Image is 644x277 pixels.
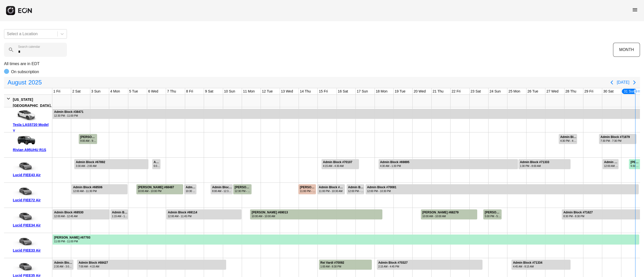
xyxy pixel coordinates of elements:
img: car [13,260,38,272]
div: 15 Fri [318,88,329,95]
div: 6 Wed [147,88,159,95]
div: 9:30 AM - 12:30 PM [630,164,639,168]
div: Rented for 3 days by Admin Block Current status is rental [52,208,110,219]
div: Rented for 5 days by Admin Block Current status is rental [561,208,640,219]
div: [PERSON_NAME] #69411 [235,186,251,189]
div: Rented for 2 days by Admin Block Current status is rental [317,183,345,194]
div: Admin Block #70327 [378,261,408,265]
div: [PERSON_NAME] #68487 [138,186,174,189]
div: 4:30 PM - 4:30 PM [560,139,577,143]
div: 12:00 PM - 11:00 AM [348,189,364,193]
div: Rented for 1 days by Admin Block Current status is rental [110,208,128,219]
span: menu [632,7,638,13]
div: 20 Wed [413,88,427,95]
div: Rei Vardi #70092 [320,261,344,265]
div: 12:30 PM - 11:00 PM [54,114,84,118]
div: 11 Mon [242,88,256,95]
div: 7 Thu [166,88,177,95]
div: Admin Block #69526 [212,186,232,189]
button: [DATE] [617,78,629,87]
div: 1:15 AM - 12:00 AM [112,214,127,218]
div: 13 Wed [280,88,294,95]
div: 16 Sat [337,88,349,95]
div: Admin Block #70107 [323,160,352,164]
div: Rented for 7 days by Jessica Catananzi Current status is completed [250,208,383,219]
button: MONTH [613,43,640,57]
div: Rented for 15 days by Admin Block Current status is rental [365,183,639,194]
div: 12:00 AM - 12:45 AM [54,214,84,218]
div: Admin Block #69114 [168,211,197,214]
div: [PERSON_NAME] #67793 [54,236,90,240]
div: Lucid FIEE33 Air [13,247,50,253]
div: 26 Tue [527,88,539,95]
div: 10:00 AM - 10:00 AM [252,214,288,218]
div: 17 Sun [356,88,369,95]
div: 14 Thu [299,88,312,95]
div: Rented for 3 days by Scott Burns Current status is rental [629,158,640,169]
div: Rented for 4 days by Admin Block Current status is rental [52,258,74,270]
div: 12 Tue [261,88,274,95]
div: 19 Tue [394,88,407,95]
div: Rented for 8 days by Admin Block Current status is rental [378,158,518,169]
div: 12:00 AM - 11:30 PM [73,189,102,193]
div: Admin Block #71333 [520,160,549,164]
div: Rivian A95UHU R1S [13,147,50,153]
div: 12:00 PM - 10:30 PM [367,189,396,193]
div: 1 Fri [52,88,61,95]
div: 4:15 AM - 4:30 AM [323,164,352,168]
div: 1:00 AM - 8:30 PM [320,265,344,268]
div: Admin Block #71879 [600,135,630,139]
div: [PERSON_NAME] #68279 [422,211,459,214]
div: 8 Fri [185,88,194,95]
div: 25 Mon [507,88,521,95]
div: 6:00 AM - 5:15 PM [154,164,160,168]
div: 3 Sun [90,88,102,95]
img: car [13,109,38,122]
button: Next page [629,77,639,87]
div: Rented for 1 days by Admin Block Current status is rental [184,183,197,194]
div: 9 Sat [204,88,214,95]
div: Rented for 4 days by Admin Block Current status is rental [511,258,571,270]
div: 8:00 AM - 12:30 PM [212,189,232,193]
div: 23 Sat [470,88,482,95]
div: Rented for 1 days by Ncho Monnet Current status is completed [233,183,252,194]
div: Admin Block #69895 [380,160,410,164]
img: car [13,235,38,247]
div: 12:30 PM - 12:30 PM [235,189,251,193]
div: 28 Thu [565,88,577,95]
div: 21 Thu [432,88,445,95]
button: August2025 [5,77,45,87]
div: Admin Block #38471 [54,110,84,114]
div: Tesla LAS5720 Model Y [13,122,50,134]
div: Admin Block #71604 [560,135,577,139]
div: 2 Sat [71,88,82,95]
div: [PERSON_NAME] #71581 [630,160,639,164]
div: Rented for 1 days by Kevin Galley Current status is completed [78,132,97,144]
div: Admin Block #71627 [563,211,593,214]
div: Admin Block #67892 [76,160,105,164]
div: Rented for 3 days by Rei Vardi Current status is completed [319,258,372,270]
div: 4 Mon [109,88,121,95]
div: Admin Block #68972 [186,186,196,189]
p: On subscription [11,69,39,75]
div: Rented for 1 days by Alexis Ghamandi Current status is late [298,183,316,194]
div: Admin Block #67959 [54,261,73,265]
div: 4:45 AM - 8:15 AM [513,265,542,268]
div: Rented for 1 days by Admin Block Current status is rental [602,158,619,169]
div: 27 Wed [545,88,559,95]
div: Rented for 1 days by Admin Block Current status is rental [558,132,577,144]
div: 9:00 AM - 9:00 AM [80,139,97,143]
button: Previous page [607,77,617,87]
p: All times are in EDT [4,61,640,67]
div: 7:30 PM - 7:30 PM [600,139,630,143]
div: Rented for 1 days by Admin Block Current status is rental [346,183,365,194]
label: Search calendar [18,45,40,49]
div: Admin Block #70167 [348,186,364,189]
div: 2:30 AM - 3:00 AM [54,265,73,268]
div: Rented for 1 days by Admin Block Current status is rental [152,158,161,169]
div: 5 Tue [128,88,139,95]
img: car [13,134,38,147]
div: 7:00 AM - 4:15 AM [78,265,108,268]
img: car [13,210,38,222]
div: Admin Block #70081 [367,186,396,189]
